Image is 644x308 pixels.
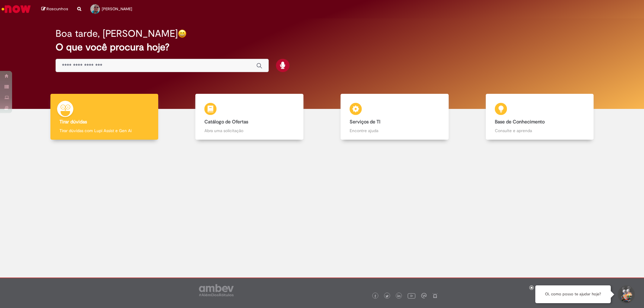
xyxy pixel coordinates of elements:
[204,128,294,134] p: Abra uma solicitação
[467,94,612,140] a: Base de Conhecimento Consulte e aprenda
[178,29,187,38] img: happy-face.png
[374,295,377,298] img: logo_footer_facebook.png
[386,295,389,298] img: logo_footer_twitter.png
[322,94,467,140] a: Serviços de TI Encontre ajuda
[41,6,68,12] a: Rascunhos
[421,293,427,298] img: logo_footer_workplace.png
[46,6,68,12] span: Rascunhos
[1,3,32,15] img: ServiceNow
[204,119,248,125] b: Catálogo de Ofertas
[177,94,322,140] a: Catálogo de Ofertas Abra uma solicitação
[102,6,132,11] span: [PERSON_NAME]
[535,285,611,303] div: Oi, como posso te ajudar hoje?
[397,294,400,298] img: logo_footer_linkedin.png
[32,94,177,140] a: Tirar dúvidas Tirar dúvidas com Lupi Assist e Gen Ai
[199,284,234,296] img: logo_footer_ambev_rotulo_gray.png
[56,28,178,39] h2: Boa tarde, [PERSON_NAME]
[408,292,415,300] img: logo_footer_youtube.png
[495,128,585,134] p: Consulte e aprenda
[56,42,588,52] h2: O que você procura hoje?
[350,119,380,125] b: Serviços de TI
[59,119,87,125] b: Tirar dúvidas
[432,293,438,298] img: logo_footer_naosei.png
[617,285,635,303] button: Iniciar Conversa de Suporte
[495,119,545,125] b: Base de Conhecimento
[350,128,439,134] p: Encontre ajuda
[59,128,149,134] p: Tirar dúvidas com Lupi Assist e Gen Ai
